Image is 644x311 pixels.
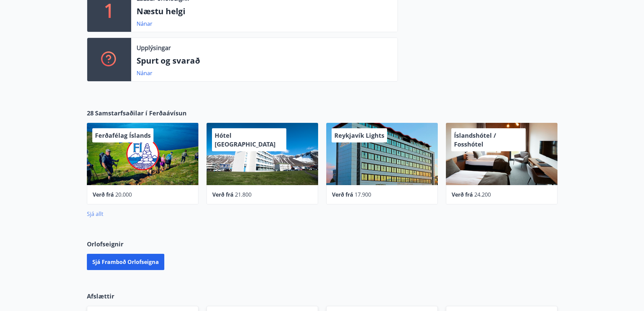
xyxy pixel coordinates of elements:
span: Samstarfsaðilar í Ferðaávísun [95,109,187,117]
a: Nánar [137,69,152,77]
span: Orlofseignir [87,240,123,248]
span: Verð frá [212,191,234,198]
span: Verð frá [93,191,114,198]
span: Ferðafélag Íslands [95,131,151,139]
span: Íslandshótel / Fosshótel [454,131,496,148]
span: 21.800 [235,191,252,198]
p: Spurt og svarað [137,55,392,66]
p: Afslættir [87,292,557,301]
span: Verð frá [332,191,353,198]
span: Verð frá [452,191,473,198]
span: 20.000 [115,191,132,198]
p: Upplýsingar [137,43,171,52]
a: Sjá allt [87,210,103,218]
span: 24.200 [474,191,491,198]
span: Hótel [GEOGRAPHIC_DATA] [215,131,276,148]
span: Reykjavík Lights [334,131,384,139]
span: 17.900 [355,191,371,198]
a: Nánar [137,20,152,27]
p: Næstu helgi [137,5,392,17]
span: 28 [87,109,94,117]
button: Sjá framboð orlofseigna [87,254,164,270]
